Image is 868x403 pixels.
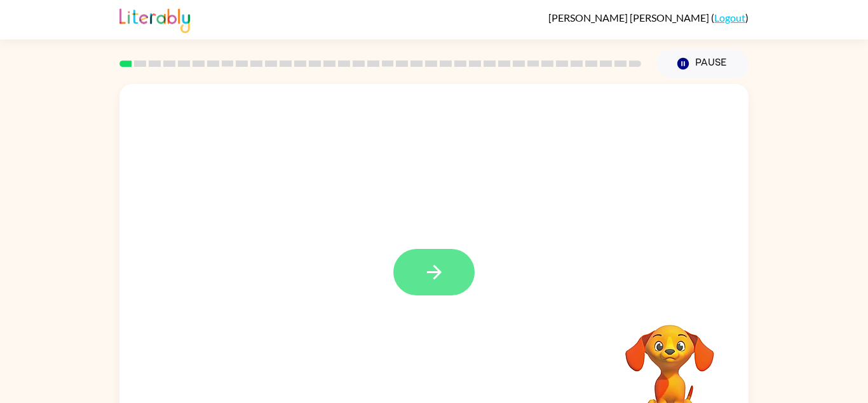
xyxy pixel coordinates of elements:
[656,49,749,78] button: Pause
[714,11,745,24] a: Logout
[548,11,711,24] span: [PERSON_NAME] [PERSON_NAME]
[119,5,190,33] img: Literably
[548,11,749,24] div: ( )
